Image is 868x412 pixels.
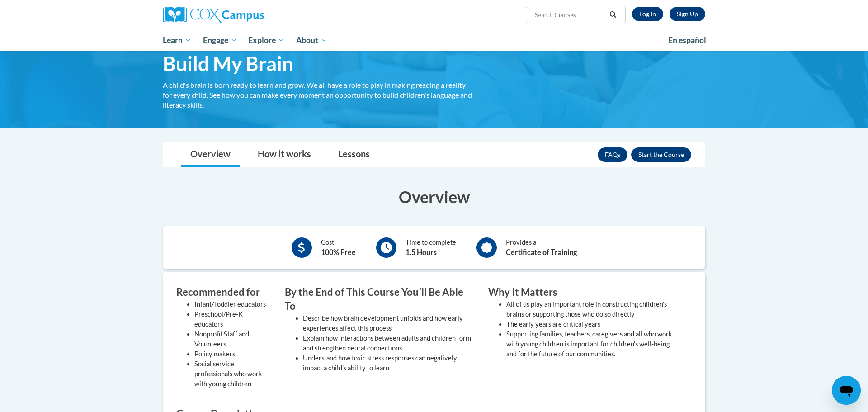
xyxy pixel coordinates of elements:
div: A child's brain is born ready to learn and grow. We all have a role to play in making reading a r... [163,80,475,110]
span: About [296,35,327,46]
a: Register [670,7,705,21]
a: Log In [632,7,663,21]
a: En español [662,31,712,50]
img: Cox Campus [163,7,264,23]
a: How it works [249,143,320,167]
div: Provides a [506,237,577,258]
span: Engage [203,35,237,46]
a: About [290,30,333,51]
li: Understand how toxic stress responses can negatively impact a child's ability to learn [303,353,475,373]
span: Explore [248,35,284,46]
h3: By the End of This Course Youʹll Be Able To [285,285,475,313]
iframe: Button to launch messaging window [832,376,861,405]
li: Explain how interactions between adults and children form and strengthen neural connections [303,333,475,353]
div: Cost [321,237,356,258]
li: Policy makers [194,349,271,359]
a: FAQs [598,147,627,162]
a: Lessons [329,143,379,167]
a: Learn [157,30,197,51]
b: Certificate of Training [506,248,577,256]
li: Nonprofit Staff and Volunteers [194,329,271,349]
button: Search [606,9,620,20]
h3: Why It Matters [488,285,678,299]
span: En español [668,35,706,45]
span: Build My Brain [163,52,293,76]
li: Supporting families, teachers, caregivers and all who work with young children is important for c... [506,329,678,359]
h3: Recommended for [176,285,271,299]
span: Learn [163,35,191,46]
li: Social service professionals who work with young children [194,359,271,389]
li: Infant/Toddler educators [194,299,271,309]
a: Cox Campus [163,7,335,23]
input: Search Courses [534,9,606,20]
div: Main menu [149,30,719,51]
a: Explore [242,30,290,51]
a: Overview [181,143,240,167]
div: Time to complete [406,237,456,258]
li: Describe how brain development unfolds and how early experiences affect this process [303,313,475,333]
li: Preschool/Pre-K educators [194,309,271,329]
li: The early years are critical years [506,319,678,329]
a: Engage [197,30,243,51]
button: Enroll [631,147,691,162]
li: All of us play an important role in constructing children's brains or supporting those who do so ... [506,299,678,319]
h3: Overview [163,185,705,208]
b: 100% Free [321,248,356,256]
b: 1.5 Hours [406,248,437,256]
